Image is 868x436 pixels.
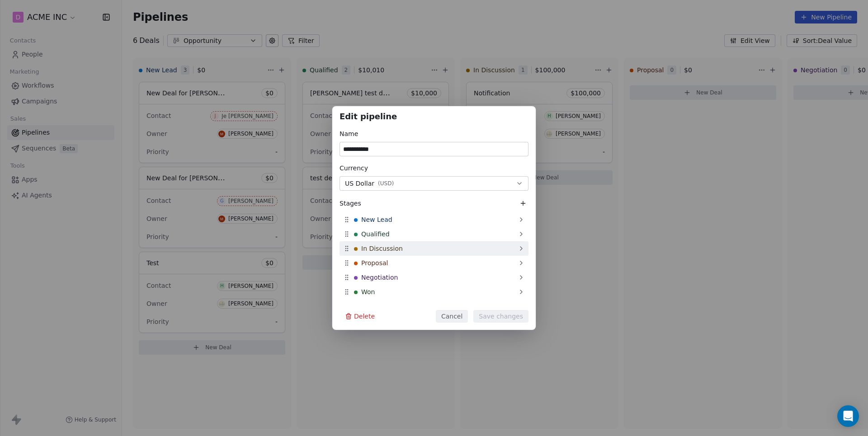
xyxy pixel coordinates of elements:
div: Qualified [340,227,528,241]
button: US Dollar(USD) [340,176,528,191]
span: In Discussion [361,244,403,253]
span: New Lead [361,215,392,224]
div: Lost [340,299,528,314]
button: Delete [340,310,380,323]
button: Save changes [473,310,528,323]
div: Won [340,285,528,299]
span: Negotiation [361,273,398,282]
div: Name [340,129,528,138]
span: Won [361,287,375,296]
h1: Edit pipeline [340,113,528,122]
div: Negotiation [340,270,528,285]
span: Qualified [361,230,390,239]
button: Cancel [436,310,468,323]
span: Lost [361,302,374,311]
div: Proposal [340,256,528,270]
span: Stages [340,199,361,208]
div: New Lead [340,212,528,227]
span: ( USD ) [378,180,394,187]
div: In Discussion [340,241,528,256]
div: Currency [340,164,528,173]
span: Proposal [361,258,388,267]
span: US Dollar [345,179,374,188]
